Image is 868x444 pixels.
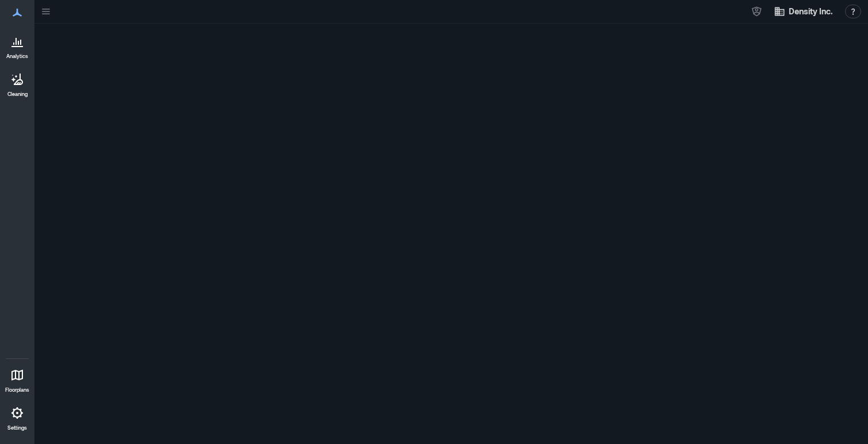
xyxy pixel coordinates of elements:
[5,387,29,393] p: Floorplans
[770,2,836,21] button: Density Inc.
[2,361,33,397] a: Floorplans
[789,6,832,17] span: Density Inc.
[7,424,27,431] p: Settings
[3,28,32,63] a: Analytics
[6,53,28,60] p: Analytics
[3,65,32,101] a: Cleaning
[7,91,28,98] p: Cleaning
[3,399,31,435] a: Settings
